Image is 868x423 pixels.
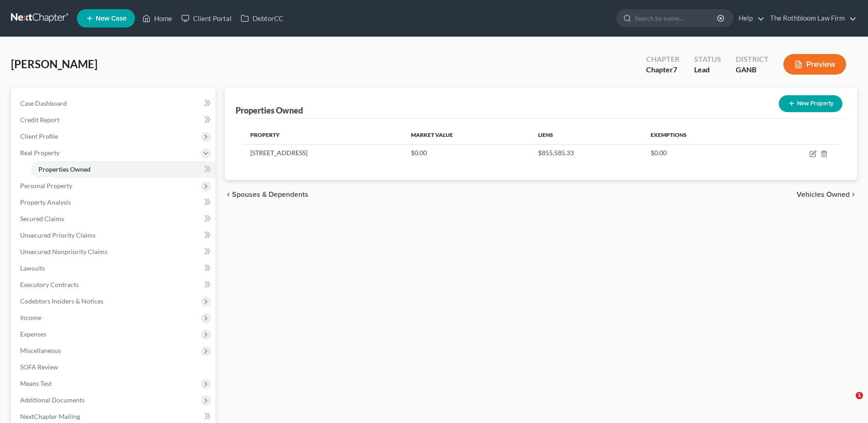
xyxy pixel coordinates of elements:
[856,392,863,399] span: 1
[20,198,71,206] span: Property Analysis
[779,95,842,112] button: New Property
[531,126,643,144] th: Liens
[646,65,679,75] div: Chapter
[20,248,108,255] span: Unsecured Nonpriority Claims
[31,161,216,178] a: Properties Owned
[243,144,404,162] td: [STREET_ADDRESS]
[734,10,765,27] a: Help
[783,54,846,75] button: Preview
[20,363,58,371] span: SOFA Review
[404,144,530,162] td: $0.00
[11,57,97,70] span: [PERSON_NAME]
[225,191,232,198] i: chevron_left
[232,191,308,198] span: Spouses & Dependents
[694,54,721,65] div: Status
[96,15,126,22] span: New Case
[13,112,216,128] a: Credit Report
[20,412,80,420] span: NextChapter Mailing
[13,227,216,244] a: Unsecured Priority Claims
[20,380,52,387] span: Means Test
[20,231,96,239] span: Unsecured Priority Claims
[13,277,216,293] a: Executory Contracts
[13,260,216,277] a: Lawsuits
[13,95,216,112] a: Case Dashboard
[236,10,288,27] a: DebtorCC
[404,126,530,144] th: Market Value
[20,396,85,404] span: Additional Documents
[635,10,718,27] input: Search by name...
[20,149,59,157] span: Real Property
[38,165,91,173] span: Properties Owned
[225,191,308,198] button: chevron_left Spouses & Dependents
[20,314,41,321] span: Income
[736,65,769,75] div: GANB
[643,144,757,162] td: $0.00
[20,347,61,354] span: Miscellaneous
[797,191,850,198] span: Vehicles Owned
[20,99,67,107] span: Case Dashboard
[837,392,859,414] iframe: Intercom live chat
[694,65,721,75] div: Lead
[766,10,857,27] a: The Rothbloom Law Firm
[138,10,177,27] a: Home
[673,65,677,74] span: 7
[20,215,64,222] span: Secured Claims
[646,54,679,65] div: Chapter
[13,194,216,211] a: Property Analysis
[531,144,643,162] td: $855,585.33
[20,281,79,288] span: Executory Contracts
[20,264,45,272] span: Lawsuits
[20,330,46,338] span: Expenses
[20,132,58,140] span: Client Profile
[236,105,303,116] div: Properties Owned
[797,191,857,198] button: Vehicles Owned chevron_right
[736,54,769,65] div: District
[20,182,72,190] span: Personal Property
[20,297,103,305] span: Codebtors Insiders & Notices
[13,244,216,260] a: Unsecured Nonpriority Claims
[20,116,59,124] span: Credit Report
[13,359,216,375] a: SOFA Review
[177,10,236,27] a: Client Portal
[13,211,216,227] a: Secured Claims
[643,126,757,144] th: Exemptions
[850,191,857,198] i: chevron_right
[243,126,404,144] th: Property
